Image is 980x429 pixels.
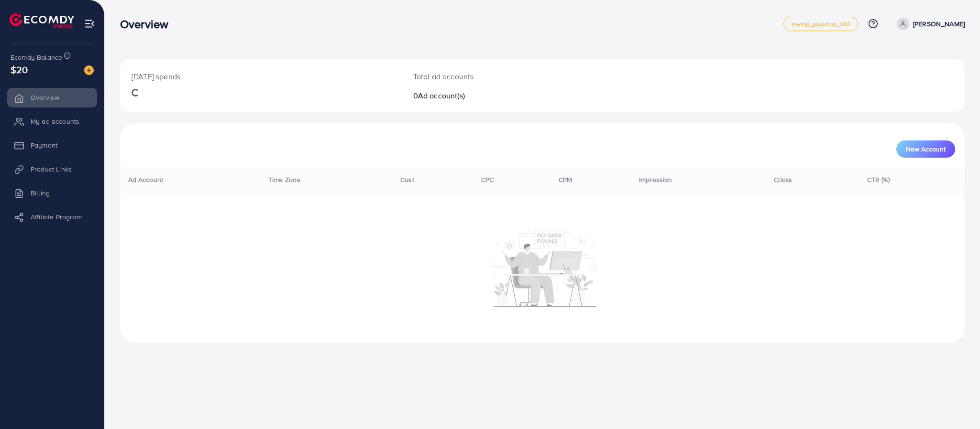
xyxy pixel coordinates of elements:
[893,18,965,30] a: [PERSON_NAME]
[120,17,176,31] h3: Overview
[84,65,94,75] img: image
[132,71,390,82] p: [DATE] spends
[906,146,946,152] span: New Account
[783,17,858,31] a: metap_pakistan_001
[84,18,95,29] img: menu
[896,140,955,158] button: New Account
[413,91,602,100] h2: 0
[11,53,62,62] span: Ecomdy Balance
[913,18,965,30] p: [PERSON_NAME]
[10,13,74,28] img: logo
[413,71,602,82] p: Total ad accounts
[11,63,28,76] span: $20
[418,90,465,101] span: Ad account(s)
[792,21,850,27] span: metap_pakistan_001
